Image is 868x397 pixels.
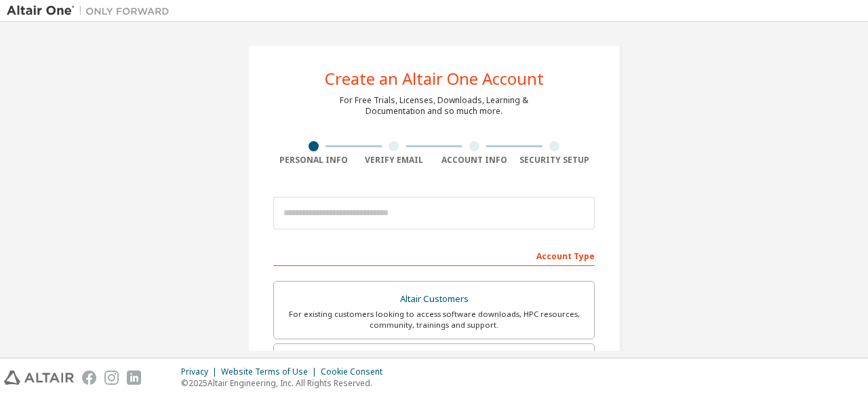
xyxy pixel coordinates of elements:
[273,244,595,266] div: Account Type
[321,366,391,377] div: Cookie Consent
[127,371,141,385] img: linkedin.svg
[82,371,96,385] img: facebook.svg
[325,71,544,87] div: Create an Altair One Account
[282,309,586,330] div: For existing customers looking to access software downloads, HPC resources, community, trainings ...
[221,366,321,377] div: Website Terms of Use
[181,366,221,377] div: Privacy
[434,155,515,166] div: Account Info
[282,290,586,309] div: Altair Customers
[181,377,391,389] p: © 2025 Altair Engineering, Inc. All Rights Reserved.
[340,95,528,117] div: For Free Trials, Licenses, Downloads, Learning & Documentation and so much more.
[515,155,595,166] div: Security Setup
[273,155,354,166] div: Personal Info
[4,371,74,385] img: altair_logo.svg
[104,371,119,385] img: instagram.svg
[7,4,176,18] img: Altair One
[354,155,435,166] div: Verify Email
